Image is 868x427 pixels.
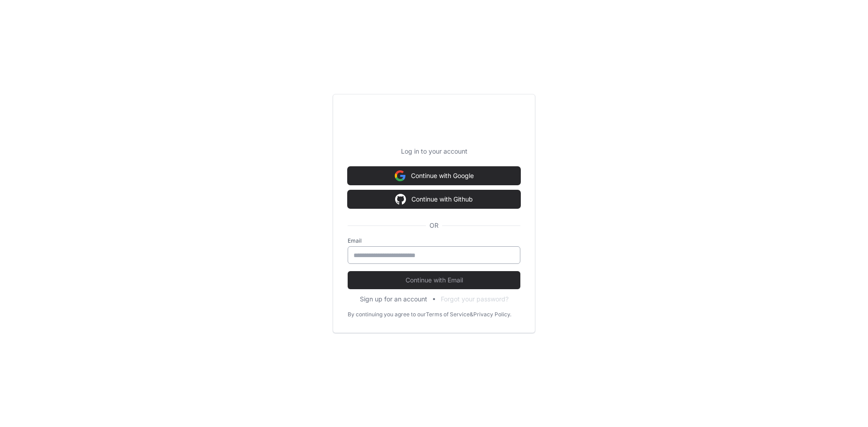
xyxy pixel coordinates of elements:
label: Email [348,237,520,244]
button: Sign up for an account [360,295,427,304]
a: Terms of Service [426,311,470,318]
a: Privacy Policy. [473,311,511,318]
img: Sign in with google [395,167,406,185]
p: Log in to your account [348,147,520,156]
button: Continue with Email [348,271,520,289]
span: Continue with Email [348,276,520,285]
span: OR [426,221,442,230]
button: Continue with Github [348,190,520,208]
button: Forgot your password? [441,295,509,304]
button: Continue with Google [348,167,520,185]
div: By continuing you agree to our [348,311,426,318]
img: Sign in with google [395,190,406,208]
div: & [470,311,473,318]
